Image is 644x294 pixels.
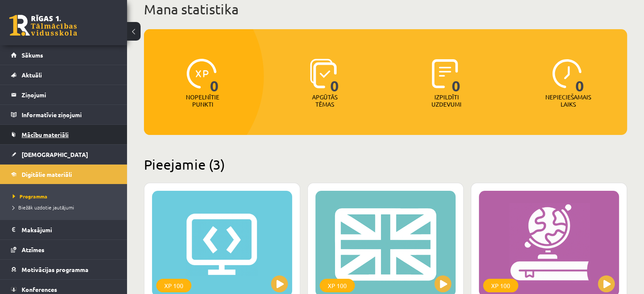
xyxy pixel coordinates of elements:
[320,279,355,292] div: XP 100
[22,131,69,138] span: Mācību materiāli
[13,203,119,211] a: Biežāk uzdotie jautājumi
[11,145,116,164] a: [DEMOGRAPHIC_DATA]
[11,165,116,184] a: Digitālie materiāli
[11,240,116,259] a: Atzīmes
[187,59,216,88] img: icon-xp-0682a9bc20223a9ccc6f5883a126b849a74cddfe5390d2b41b4391c66f2066e7.svg
[210,59,219,93] span: 0
[11,45,116,65] a: Sākums
[13,192,119,200] a: Programma
[22,51,43,59] span: Sākums
[22,71,42,79] span: Aktuāli
[22,151,88,158] span: [DEMOGRAPHIC_DATA]
[22,170,72,178] span: Digitālie materiāli
[575,59,584,93] span: 0
[13,204,74,211] span: Biežāk uzdotie jautājumi
[9,15,77,36] a: Rīgas 1. Tālmācības vidusskola
[11,125,116,144] a: Mācību materiāli
[144,1,627,18] h1: Mana statistika
[22,246,44,253] span: Atzīmes
[22,220,116,239] legend: Maksājumi
[13,193,47,200] span: Programma
[22,286,57,293] span: Konferences
[552,59,582,88] img: icon-clock-7be60019b62300814b6bd22b8e044499b485619524d84068768e800edab66f18.svg
[11,85,116,104] a: Ziņojumi
[11,260,116,279] a: Motivācijas programma
[432,59,458,88] img: icon-completed-tasks-ad58ae20a441b2904462921112bc710f1caf180af7a3daa7317a5a94f2d26646.svg
[452,59,461,93] span: 0
[22,105,116,124] legend: Informatīvie ziņojumi
[144,156,627,173] h2: Pieejamie (3)
[11,220,116,239] a: Maksājumi
[545,93,591,108] p: Nepieciešamais laiks
[22,85,116,104] legend: Ziņojumi
[186,93,219,108] p: Nopelnītie punkti
[310,59,337,88] img: icon-learned-topics-4a711ccc23c960034f471b6e78daf4a3bad4a20eaf4de84257b87e66633f6470.svg
[22,266,88,273] span: Motivācijas programma
[308,93,341,108] p: Apgūtās tēmas
[330,59,339,93] span: 0
[483,279,518,292] div: XP 100
[11,105,116,124] a: Informatīvie ziņojumi
[11,65,116,85] a: Aktuāli
[430,93,463,108] p: Izpildīti uzdevumi
[156,279,191,292] div: XP 100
